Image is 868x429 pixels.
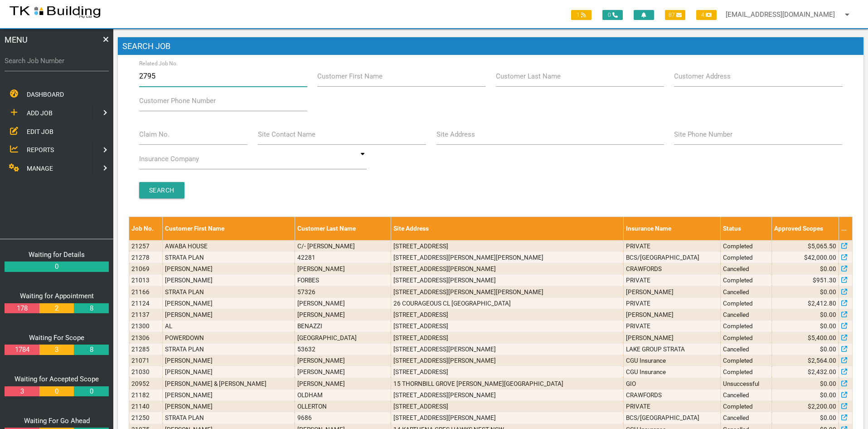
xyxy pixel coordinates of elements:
a: 8 [74,303,108,314]
td: AWABA HOUSE [163,240,295,251]
td: [PERSON_NAME] [163,275,295,286]
td: [PERSON_NAME] [163,401,295,412]
td: [PERSON_NAME] [295,355,391,366]
td: PRIVATE [623,240,720,251]
label: Customer Phone Number [139,96,216,106]
td: [PERSON_NAME] [295,378,391,389]
td: Cancelled [721,389,772,400]
td: Completed [721,297,772,309]
span: REPORTS [27,146,54,153]
span: $2,200.00 [808,402,836,411]
span: $0.00 [820,390,836,399]
td: 21013 [129,275,163,286]
span: $0.00 [820,345,836,354]
td: [PERSON_NAME] [295,309,391,321]
td: 21069 [129,263,163,275]
td: 42281 [295,251,391,263]
a: Waiting For Go Ahead [24,417,90,425]
td: [STREET_ADDRESS] [391,366,623,378]
th: Customer First Name [163,217,295,240]
label: Site Address [436,129,475,140]
td: [PERSON_NAME] [163,309,295,321]
td: 21300 [129,321,163,332]
td: [PERSON_NAME] [163,355,295,366]
td: [PERSON_NAME] [163,389,295,400]
td: PRIVATE [623,275,720,286]
td: Cancelled [721,263,772,275]
td: OLLERTON [295,401,391,412]
td: [STREET_ADDRESS] [391,401,623,412]
a: 0 [74,386,108,397]
td: STRATA PLAN [163,286,295,297]
a: 2 [39,303,74,314]
td: [PERSON_NAME] [295,263,391,275]
td: [PERSON_NAME] [163,366,295,378]
td: BENAZZI [295,321,391,332]
span: 0 [602,10,623,20]
td: [STREET_ADDRESS] [391,240,623,251]
td: [PERSON_NAME] [163,263,295,275]
td: Completed [721,275,772,286]
td: [STREET_ADDRESS] [391,321,623,332]
th: Customer Last Name [295,217,391,240]
td: 21140 [129,401,163,412]
label: Claim No. [139,129,170,140]
td: Completed [721,355,772,366]
td: [STREET_ADDRESS][PERSON_NAME] [391,412,623,424]
td: 26 COURAGEOUS CL [GEOGRAPHIC_DATA] [391,297,623,309]
td: BCS/[GEOGRAPHIC_DATA] [623,251,720,263]
td: LAKE GROUP STRATA [623,343,720,355]
td: Completed [721,366,772,378]
td: CGU Insurance [623,355,720,366]
td: PRIVATE [623,297,720,309]
td: 53632 [295,343,391,355]
td: 21250 [129,412,163,424]
label: Customer Address [674,71,731,82]
label: Site Contact Name [258,129,315,140]
td: CRAWFORDS [623,263,720,275]
td: 21257 [129,240,163,251]
td: [PERSON_NAME] [623,332,720,343]
td: PRIVATE [623,401,720,412]
span: ADD JOB [27,109,53,117]
td: Cancelled [721,309,772,321]
h1: Search Job [118,37,863,55]
td: 21166 [129,286,163,297]
label: Customer First Name [317,71,383,82]
td: Cancelled [721,286,772,297]
td: [PERSON_NAME] [295,366,391,378]
td: Completed [721,321,772,332]
td: STRATA PLAN [163,412,295,424]
td: [PERSON_NAME] [163,297,295,309]
td: [STREET_ADDRESS][PERSON_NAME] [391,275,623,286]
td: CRAWFORDS [623,389,720,400]
td: GIO [623,378,720,389]
td: 21071 [129,355,163,366]
td: [STREET_ADDRESS][PERSON_NAME][PERSON_NAME] [391,251,623,263]
span: $0.00 [820,413,836,422]
a: Waiting for Details [29,251,85,259]
a: 0 [5,261,109,272]
td: 15 THORNBILL GROVE [PERSON_NAME][GEOGRAPHIC_DATA] [391,378,623,389]
a: Waiting for Appointment [20,292,94,300]
span: $5,065.50 [808,242,836,251]
td: C/- [PERSON_NAME] [295,240,391,251]
th: Site Address [391,217,623,240]
td: Cancelled [721,412,772,424]
label: Customer Last Name [496,71,561,82]
td: [STREET_ADDRESS] [391,309,623,321]
span: $0.00 [820,310,836,319]
td: Completed [721,240,772,251]
td: [GEOGRAPHIC_DATA] [295,332,391,343]
span: 87 [665,10,685,20]
span: MANAGE [27,165,53,172]
td: [STREET_ADDRESS][PERSON_NAME][PERSON_NAME] [391,286,623,297]
span: $2,432.00 [808,367,836,376]
span: $0.00 [820,264,836,273]
a: Waiting For Scope [29,334,84,342]
a: 0 [39,386,74,397]
span: $0.00 [820,321,836,330]
td: [PERSON_NAME] [623,309,720,321]
td: BCS/[GEOGRAPHIC_DATA] [623,412,720,424]
td: STRATA PLAN [163,251,295,263]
